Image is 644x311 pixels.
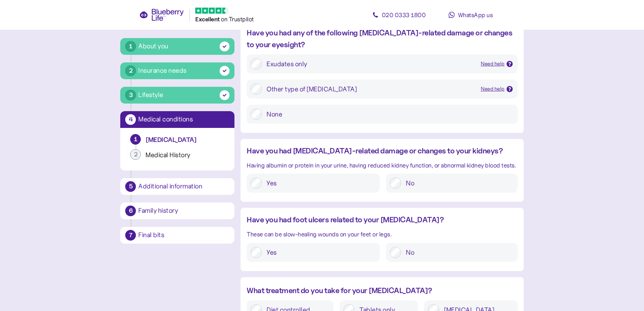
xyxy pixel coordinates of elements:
div: Exudates only [266,58,475,70]
label: Yes [262,247,376,258]
div: Need help [481,60,505,68]
div: 3 [125,90,136,100]
div: Medical conditions [138,116,230,123]
div: Other type of [MEDICAL_DATA] [266,83,475,95]
a: WhatsApp us [436,7,505,22]
div: Need help [481,85,505,93]
div: Family history [138,207,230,214]
button: 4Medical conditions [120,111,234,128]
div: [MEDICAL_DATA] [145,136,225,144]
button: 1[MEDICAL_DATA] [126,134,228,149]
div: Lifestyle [138,90,163,100]
div: 2 [130,149,141,160]
span: 020 0333 1800 [382,11,426,19]
div: Having albumin or protein in your urine, having reduced kidney function, or abnormal kidney blood... [247,161,517,170]
span: on Trustpilot [221,15,254,23]
button: 7Final bits [120,227,234,244]
div: 5 [125,181,136,192]
div: Final bits [138,232,230,239]
label: None [262,108,513,120]
div: Have you had [MEDICAL_DATA]-related damage or changes to your kidneys? [247,145,517,157]
div: What treatment do you take for your [MEDICAL_DATA]? [247,285,517,297]
div: Medical History [145,151,225,159]
div: These can be slow-healing wounds on your feet or legs. [247,230,517,239]
div: Have you had foot ulcers related to your [MEDICAL_DATA]? [247,214,517,226]
div: 1 [130,134,141,145]
button: 2Insurance needs [120,62,234,79]
button: 6Family history [120,203,234,219]
label: No [401,247,513,258]
div: 1 [125,41,136,52]
button: 1About you [120,38,234,55]
div: 4 [125,114,136,125]
div: Insurance needs [138,65,187,76]
span: Excellent ️ [195,16,221,23]
button: 5Additional information [120,178,234,195]
button: 2Medical History [126,149,228,164]
a: 020 0333 1800 [365,7,433,22]
label: No [401,177,513,189]
button: 3Lifestyle [120,87,234,104]
div: Have you had any of the following [MEDICAL_DATA]-related damage or changes to your eyesight? [247,27,517,51]
div: 7 [125,230,136,241]
div: 2 [125,65,136,76]
label: Yes [262,177,376,189]
span: WhatsApp us [458,11,493,19]
div: About you [138,41,168,51]
div: Additional information [138,183,230,190]
div: 6 [125,206,136,216]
